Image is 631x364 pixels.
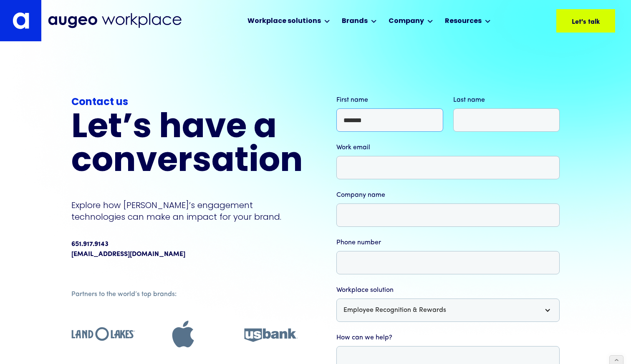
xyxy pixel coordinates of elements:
[247,16,321,26] div: Workplace solutions
[13,12,29,29] img: Augeo's "a" monogram decorative logo in white.
[336,299,560,322] div: Employee Recognition & Rewards
[389,16,424,26] div: Company
[336,143,560,153] label: Work email
[71,289,303,299] div: Partners to the world’s top brands:
[336,285,560,295] label: Workplace solution
[556,9,615,33] a: Let's talk
[71,95,303,110] div: Contact us
[71,249,185,259] a: [EMAIL_ADDRESS][DOMAIN_NAME]
[336,238,560,248] label: Phone number
[71,112,303,179] h2: Let’s have a conversation
[336,333,560,343] label: How can we help?
[445,16,482,26] div: Resources
[336,190,560,200] label: Company name
[336,95,443,105] label: First name
[71,199,303,223] p: Explore how [PERSON_NAME]’s engagement technologies can make an impact for your brand.
[71,239,109,249] div: 651.917.9143
[343,305,446,315] div: Employee Recognition & Rewards
[48,13,182,28] img: Augeo Workplace business unit full logo in mignight blue.
[342,16,368,26] div: Brands
[453,95,560,105] label: Last name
